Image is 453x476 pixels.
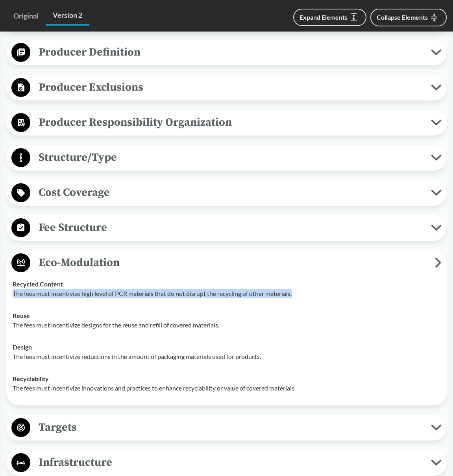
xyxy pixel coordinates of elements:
[9,183,444,203] button: Cost Coverage
[13,383,440,393] p: The fees must incentivize innovations and practices to enhance recyclability or value of covered ...
[13,280,63,288] strong: Recycled Content
[9,418,444,438] button: Targets
[6,7,46,25] a: Original
[9,78,444,98] button: Producer Exclusions
[13,289,440,298] p: The fees must incentivize high level of PCR materials that do not disrupt the recycling of other ...
[30,418,431,436] span: Targets
[30,78,431,96] span: Producer Exclusions
[13,320,440,330] p: The fees must incentivize designs for the reuse and refill of covered materials.
[13,343,32,351] strong: Design
[30,219,431,236] span: Fee Structure
[9,453,444,473] button: Infrastructure
[370,9,447,26] button: Collapse Elements
[13,352,440,361] p: The fees must incentivize reductions in the amount of packaging materials used for products.
[30,454,431,471] span: Infrastructure
[30,184,431,201] span: Cost Coverage
[30,113,431,131] span: Producer Responsibility Organization
[9,148,444,168] button: Structure/Type
[46,6,89,26] a: Version 2
[293,9,366,26] button: Expand Elements
[9,43,444,63] button: Producer Definition
[9,253,444,273] button: Eco-Modulation
[30,254,435,271] span: Eco-Modulation
[13,312,30,319] strong: Reuse
[9,113,444,133] button: Producer Responsibility Organization
[30,43,431,61] span: Producer Definition
[30,149,431,166] span: Structure/Type
[9,218,444,238] button: Fee Structure
[13,375,49,382] strong: Recyclability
